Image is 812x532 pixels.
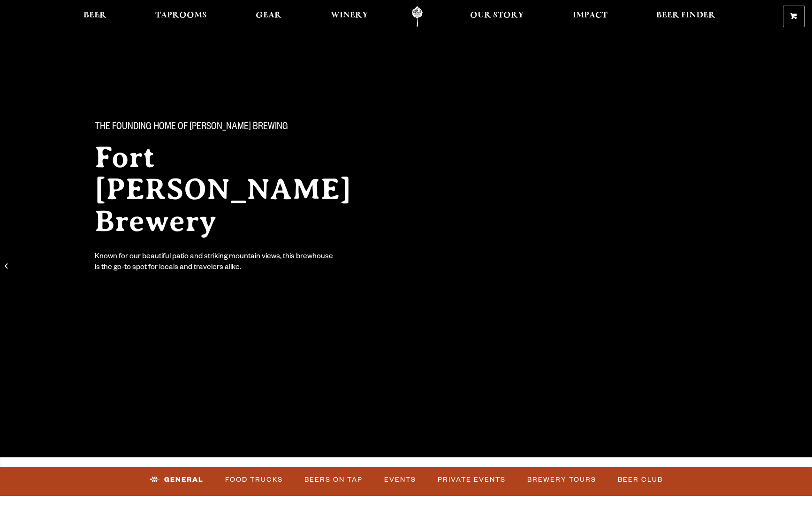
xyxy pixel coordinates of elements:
[301,469,366,491] a: Beers on Tap
[146,469,207,491] a: General
[573,12,607,19] span: Impact
[95,122,288,134] span: The Founding Home of [PERSON_NAME] Brewing
[470,12,524,19] span: Our Story
[464,6,530,27] a: Our Story
[614,469,667,491] a: Beer Club
[524,469,600,491] a: Brewery Tours
[650,6,721,27] a: Beer Finder
[250,6,288,27] a: Gear
[95,252,335,274] div: Known for our beautiful patio and striking mountain views, this brewhouse is the go-to spot for l...
[149,6,213,27] a: Taprooms
[567,6,614,27] a: Impact
[656,12,715,19] span: Beer Finder
[380,469,420,491] a: Events
[400,6,435,27] a: Odell Home
[221,469,287,491] a: Food Trucks
[434,469,509,491] a: Private Events
[155,12,207,19] span: Taprooms
[256,12,281,19] span: Gear
[95,141,387,237] h2: Fort [PERSON_NAME] Brewery
[325,6,374,27] a: Winery
[83,12,106,19] span: Beer
[331,12,368,19] span: Winery
[77,6,113,27] a: Beer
